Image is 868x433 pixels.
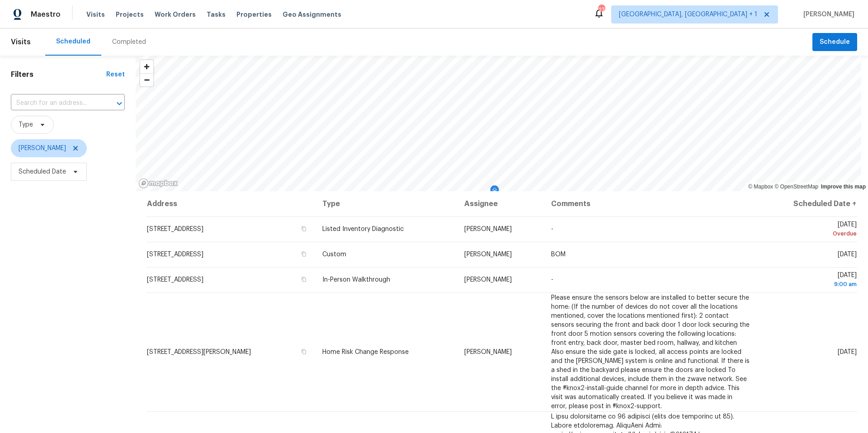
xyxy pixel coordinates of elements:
[764,221,857,238] span: [DATE]
[322,226,404,232] span: Listed Inventory Diagnostic
[757,191,857,216] th: Scheduled Date ↑
[31,10,61,19] span: Maestro
[11,32,31,52] span: Visits
[140,60,153,73] button: Zoom in
[322,277,390,283] span: In-Person Walkthrough
[19,167,66,176] span: Scheduled Date
[207,11,226,18] span: Tasks
[457,191,544,216] th: Assignee
[315,191,457,216] th: Type
[136,56,861,191] canvas: Map
[300,275,308,283] button: Copy Address
[464,251,512,258] span: [PERSON_NAME]
[464,226,512,232] span: [PERSON_NAME]
[140,73,153,86] button: Zoom out
[821,184,866,190] a: Improve this map
[764,280,857,289] div: 9:00 am
[322,349,409,355] span: Home Risk Change Response
[800,10,854,19] span: [PERSON_NAME]
[464,349,512,355] span: [PERSON_NAME]
[112,38,146,47] div: Completed
[86,10,105,19] span: Visits
[812,33,857,52] button: Schedule
[300,250,308,258] button: Copy Address
[19,120,33,129] span: Type
[300,225,308,233] button: Copy Address
[544,191,757,216] th: Comments
[283,10,341,19] span: Geo Assignments
[106,70,125,79] div: Reset
[300,348,308,356] button: Copy Address
[764,229,857,238] div: Overdue
[551,251,566,258] span: BOM
[464,277,512,283] span: [PERSON_NAME]
[146,191,315,216] th: Address
[56,37,90,46] div: Scheduled
[838,349,857,355] span: [DATE]
[551,226,553,232] span: -
[11,96,99,110] input: Search for an address...
[748,184,773,190] a: Mapbox
[820,37,850,48] span: Schedule
[138,178,178,188] a: Mapbox homepage
[19,144,66,153] span: [PERSON_NAME]
[236,10,272,19] span: Properties
[147,277,203,283] span: [STREET_ADDRESS]
[551,295,750,409] span: Please ensure the sensors below are installed to better secure the home: (If the number of device...
[147,349,251,355] span: [STREET_ADDRESS][PERSON_NAME]
[490,185,499,199] div: Map marker
[11,70,106,79] h1: Filters
[155,10,196,19] span: Work Orders
[147,226,203,232] span: [STREET_ADDRESS]
[113,97,126,110] button: Open
[147,251,203,258] span: [STREET_ADDRESS]
[598,5,604,14] div: 27
[774,184,818,190] a: OpenStreetMap
[551,277,553,283] span: -
[764,272,857,289] span: [DATE]
[116,10,144,19] span: Projects
[619,10,757,19] span: [GEOGRAPHIC_DATA], [GEOGRAPHIC_DATA] + 1
[322,251,346,258] span: Custom
[838,251,857,258] span: [DATE]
